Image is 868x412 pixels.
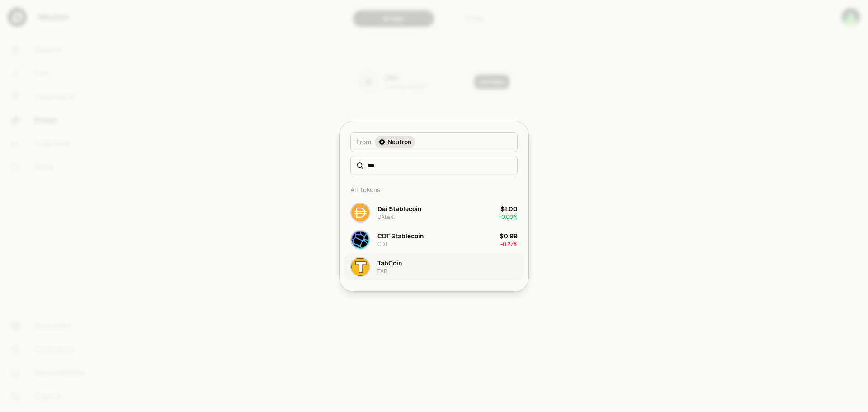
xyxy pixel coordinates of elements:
[498,213,518,221] span: + 0.00%
[377,232,424,241] div: CDT Stablecoin
[350,132,518,152] button: FromNeutron LogoNeutron
[377,213,395,221] div: DAI.axl
[345,181,523,199] div: All Tokens
[377,241,388,248] div: CDT
[500,204,518,213] div: $1.00
[345,199,523,226] button: DAI.axl LogoDai StablecoinDAI.axl$1.00+0.00%
[377,259,402,268] div: TabCoin
[356,137,371,147] span: From
[345,253,523,280] button: TAB LogoTabCoinTAB
[345,226,523,253] button: CDT LogoCDT StablecoinCDT$0.99-0.27%
[500,232,518,241] div: $0.99
[351,258,369,276] img: TAB Logo
[500,241,518,248] span: -0.27%
[351,231,369,249] img: CDT Logo
[377,268,387,275] div: TAB
[351,204,369,222] img: DAI.axl Logo
[377,204,421,213] div: Dai Stablecoin
[387,137,411,147] span: Neutron
[378,138,386,146] img: Neutron Logo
